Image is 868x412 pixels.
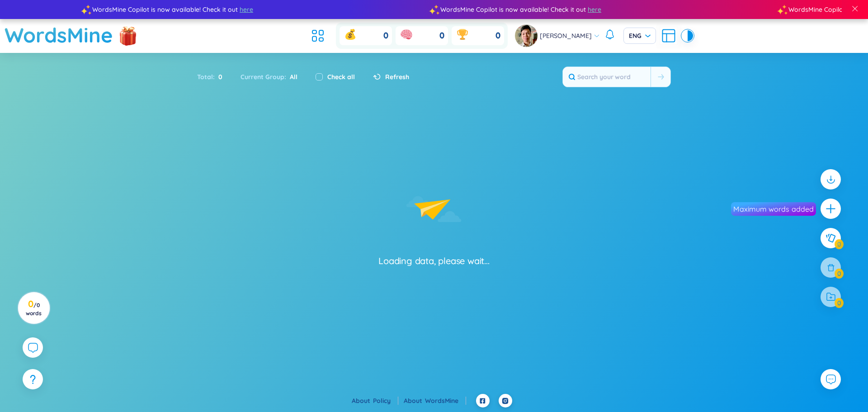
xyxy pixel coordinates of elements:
[439,30,444,42] span: 0
[231,67,307,86] div: Current Group :
[119,22,137,49] img: flashSalesIcon.a7f4f837.png
[378,255,489,267] div: Loading data, please wait...
[373,397,398,405] a: Policy
[26,302,42,317] span: / 0 words
[5,19,113,51] a: WordsMine
[825,203,836,214] span: plus
[629,31,651,40] span: ENG
[587,5,601,14] span: here
[327,72,355,82] label: Check all
[515,24,540,47] a: avatar
[286,73,297,81] span: All
[239,5,253,14] span: here
[425,397,466,405] a: WordsMine
[383,30,388,42] span: 0
[85,5,434,14] div: WordsMine Copilot is now available! Check it out
[352,396,398,406] div: About
[24,300,44,317] h3: 0
[434,5,782,14] div: WordsMine Copilot is now available! Check it out
[515,24,538,47] img: avatar
[495,30,500,42] span: 0
[563,67,651,87] input: Search your word
[385,72,409,82] span: Refresh
[404,396,466,406] div: About
[197,67,231,86] div: Total :
[540,31,592,41] span: [PERSON_NAME]
[215,72,222,82] span: 0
